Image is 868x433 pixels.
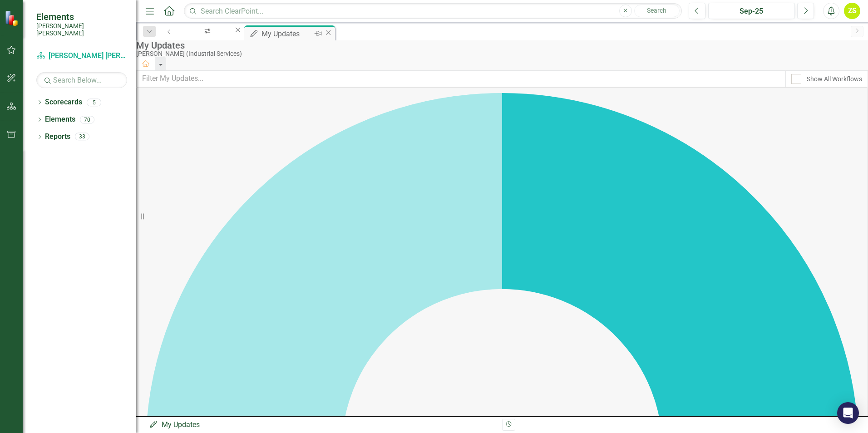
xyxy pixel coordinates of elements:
[807,74,862,84] div: Show All Workflows
[634,5,680,17] button: Search
[45,114,75,125] a: Elements
[136,50,863,57] div: [PERSON_NAME] (Industrial Services)
[75,133,89,141] div: 33
[136,70,786,87] input: Filter My Updates...
[36,22,127,37] small: [PERSON_NAME] [PERSON_NAME]
[45,132,70,142] a: Reports
[5,10,20,26] img: ClearPoint Strategy
[708,3,795,19] button: Sep-25
[261,28,312,39] div: My Updates
[87,98,101,106] div: 5
[837,402,859,424] div: Open Intercom Messenger
[711,6,792,17] div: Sep-25
[45,97,82,108] a: Scorecards
[36,51,127,61] a: [PERSON_NAME] [PERSON_NAME] CORPORATE Balanced Scorecard
[36,11,127,22] span: Elements
[178,25,233,37] a: My Workspace
[844,3,860,19] button: ZS
[647,7,666,14] span: Search
[36,72,127,88] input: Search Below...
[149,420,495,430] div: My Updates
[187,34,225,45] div: My Workspace
[184,3,682,19] input: Search ClearPoint...
[136,40,863,50] div: My Updates
[80,116,94,123] div: 70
